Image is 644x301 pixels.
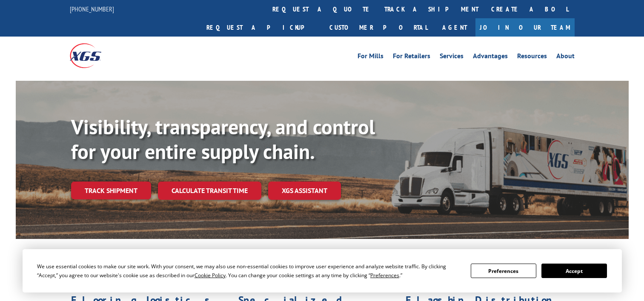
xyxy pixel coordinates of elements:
button: Preferences [471,264,536,278]
div: Cookie Consent Prompt [23,249,622,292]
a: Request a pickup [200,18,323,37]
a: Customer Portal [323,18,434,37]
a: Advantages [473,53,508,62]
a: For Mills [358,53,384,62]
a: Join Our Team [475,18,575,37]
button: Accept [541,264,607,278]
a: About [556,53,575,62]
a: Services [440,53,464,62]
a: Resources [517,53,547,62]
b: Visibility, transparency, and control for your entire supply chain. [71,114,375,165]
a: Agent [434,18,475,37]
a: Calculate transit time [158,182,261,200]
span: Cookie Policy [195,272,226,279]
span: Preferences [370,272,399,279]
a: XGS ASSISTANT [268,182,341,200]
a: For Retailers [393,53,430,62]
a: [PHONE_NUMBER] [70,5,114,13]
a: Track shipment [71,182,151,199]
div: We use essential cookies to make our site work. With your consent, we may also use non-essential ... [37,262,461,280]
